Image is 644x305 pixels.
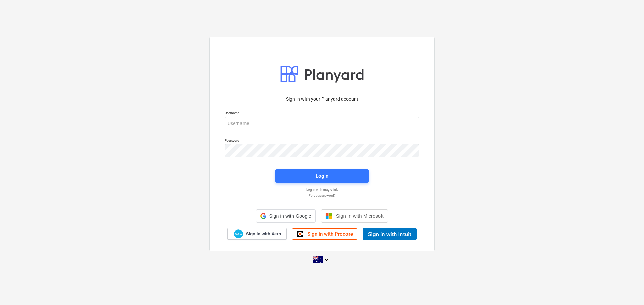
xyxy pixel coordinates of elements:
[336,213,384,219] span: Sign in with Microsoft
[221,187,423,192] a: Log in with magic link
[225,117,419,130] input: Username
[246,231,281,237] span: Sign in with Xero
[225,111,419,117] p: Username
[256,209,315,223] div: Sign in with Google
[227,228,287,240] a: Sign in with Xero
[275,169,369,183] button: Login
[316,172,328,180] div: Login
[221,193,423,198] a: Forgot password?
[225,138,419,144] p: Password
[323,256,331,264] i: keyboard_arrow_down
[234,229,243,238] img: Xero logo
[325,213,332,219] img: Microsoft logo
[292,228,357,240] a: Sign in with Procore
[269,213,311,219] span: Sign in with Google
[225,96,419,103] p: Sign in with your Planyard account
[307,231,353,237] span: Sign in with Procore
